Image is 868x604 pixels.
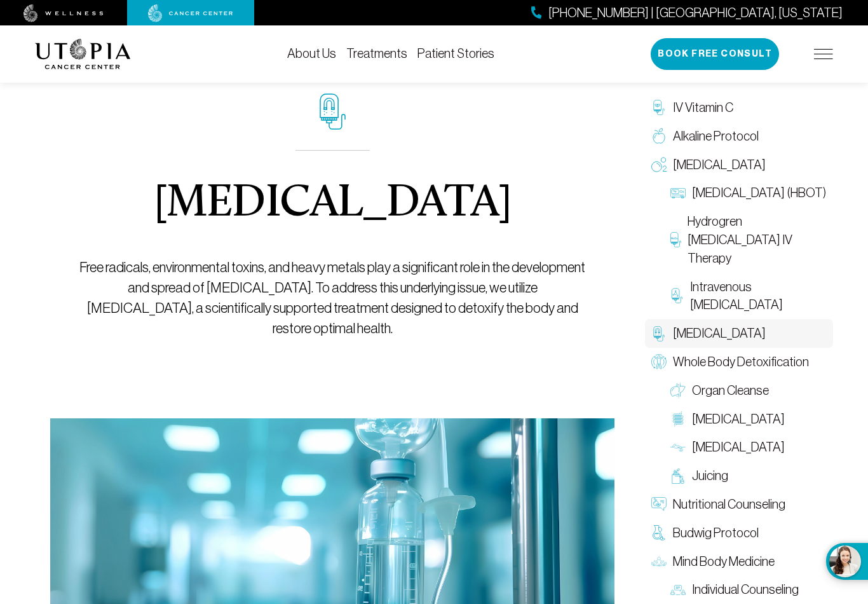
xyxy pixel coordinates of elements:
[692,438,785,456] span: [MEDICAL_DATA]
[688,212,827,267] span: Hydrogren [MEDICAL_DATA] IV Therapy
[670,232,681,247] img: Hydrogren Peroxide IV Therapy
[645,348,833,376] a: Whole Body Detoxification
[673,324,766,343] span: [MEDICAL_DATA]
[673,553,775,571] span: Mind Body Medicine
[548,4,843,22] span: [PHONE_NUMBER] | [GEOGRAPHIC_DATA], [US_STATE]
[645,319,833,348] a: [MEDICAL_DATA]
[287,46,336,60] a: About Us
[814,49,833,59] img: icon-hamburger
[79,257,586,339] p: Free radicals, environmental toxins, and heavy metals play a significant role in the development ...
[346,46,407,60] a: Treatments
[673,127,759,146] span: Alkaline Protocol
[645,151,833,179] a: [MEDICAL_DATA]
[664,575,833,604] a: Individual Counseling
[651,525,667,540] img: Budwig Protocol
[664,405,833,434] a: [MEDICAL_DATA]
[531,4,843,22] a: [PHONE_NUMBER] | [GEOGRAPHIC_DATA], [US_STATE]
[148,4,233,22] img: cancer center
[664,376,833,405] a: Organ Cleanse
[673,156,766,174] span: [MEDICAL_DATA]
[651,554,667,569] img: Mind Body Medicine
[692,580,799,599] span: Individual Counseling
[645,122,833,151] a: Alkaline Protocol
[651,354,667,369] img: Whole Body Detoxification
[670,411,686,427] img: Colon Therapy
[664,273,833,320] a: Intravenous [MEDICAL_DATA]
[692,381,769,400] span: Organ Cleanse
[670,383,686,398] img: Organ Cleanse
[692,184,826,202] span: [MEDICAL_DATA] (HBOT)
[664,433,833,462] a: [MEDICAL_DATA]
[670,582,686,598] img: Individual Counseling
[651,38,779,70] button: Book Free Consult
[645,93,833,122] a: IV Vitamin C
[417,46,494,60] a: Patient Stories
[670,186,686,201] img: Hyperbaric Oxygen Therapy (HBOT)
[645,490,833,519] a: Nutritional Counseling
[651,326,667,341] img: Chelation Therapy
[24,4,104,22] img: wellness
[35,39,131,69] img: logo
[645,519,833,547] a: Budwig Protocol
[651,157,667,172] img: Oxygen Therapy
[670,288,684,303] img: Intravenous Ozone Therapy
[673,495,785,514] span: Nutritional Counseling
[664,207,833,272] a: Hydrogren [MEDICAL_DATA] IV Therapy
[673,99,733,117] span: IV Vitamin C
[645,547,833,576] a: Mind Body Medicine
[673,353,809,371] span: Whole Body Detoxification
[651,497,667,512] img: Nutritional Counseling
[651,100,667,115] img: IV Vitamin C
[664,179,833,207] a: [MEDICAL_DATA] (HBOT)
[690,278,827,315] span: Intravenous [MEDICAL_DATA]
[320,93,346,130] img: icon
[664,462,833,490] a: Juicing
[670,440,686,455] img: Lymphatic Massage
[651,128,667,144] img: Alkaline Protocol
[154,181,512,227] h1: [MEDICAL_DATA]
[670,469,686,484] img: Juicing
[673,524,759,542] span: Budwig Protocol
[692,410,785,429] span: [MEDICAL_DATA]
[692,467,728,485] span: Juicing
